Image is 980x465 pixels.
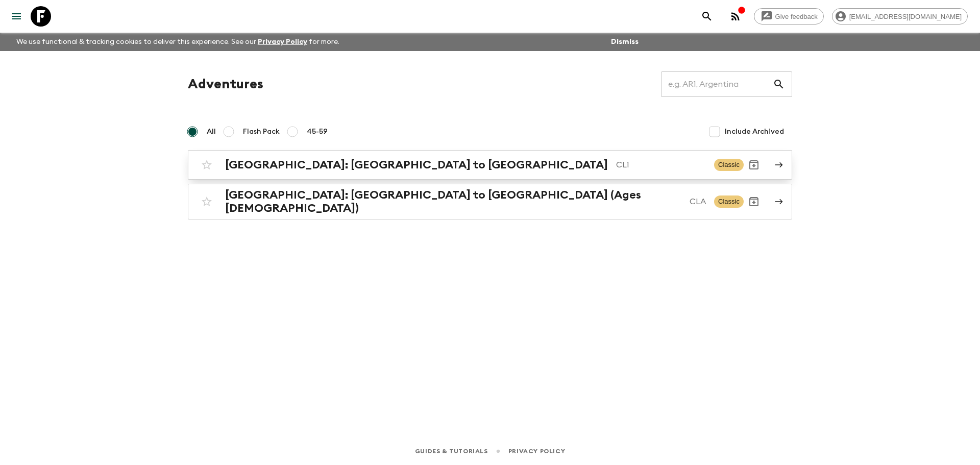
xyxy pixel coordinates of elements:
h2: [GEOGRAPHIC_DATA]: [GEOGRAPHIC_DATA] to [GEOGRAPHIC_DATA] (Ages [DEMOGRAPHIC_DATA]) [225,188,681,215]
button: Dismiss [608,35,641,49]
span: 45-59 [307,127,328,137]
button: Archive [744,191,764,212]
a: [GEOGRAPHIC_DATA]: [GEOGRAPHIC_DATA] to [GEOGRAPHIC_DATA]CL1ClassicArchive [188,150,792,180]
button: search adventures [697,6,717,27]
span: [EMAIL_ADDRESS][DOMAIN_NAME] [844,13,967,20]
span: Give feedback [770,13,823,20]
div: [EMAIL_ADDRESS][DOMAIN_NAME] [832,8,968,25]
a: Give feedback [754,8,824,25]
a: Guides & Tutorials [415,446,488,457]
span: Include Archived [725,127,784,137]
a: Privacy Policy [258,38,307,45]
a: Privacy Policy [508,446,565,457]
input: e.g. AR1, Argentina [661,70,773,99]
p: CL1 [616,159,706,171]
button: menu [6,6,27,27]
span: Flash Pack [243,127,280,137]
p: CLA [690,195,706,208]
p: We use functional & tracking cookies to deliver this experience. See our for more. [12,33,344,51]
span: Classic [714,195,744,208]
button: Archive [744,155,764,175]
span: All [207,127,216,137]
a: [GEOGRAPHIC_DATA]: [GEOGRAPHIC_DATA] to [GEOGRAPHIC_DATA] (Ages [DEMOGRAPHIC_DATA])CLAClassicArchive [188,184,792,219]
h1: Adventures [188,74,263,94]
span: Classic [714,159,744,171]
h2: [GEOGRAPHIC_DATA]: [GEOGRAPHIC_DATA] to [GEOGRAPHIC_DATA] [225,158,608,172]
